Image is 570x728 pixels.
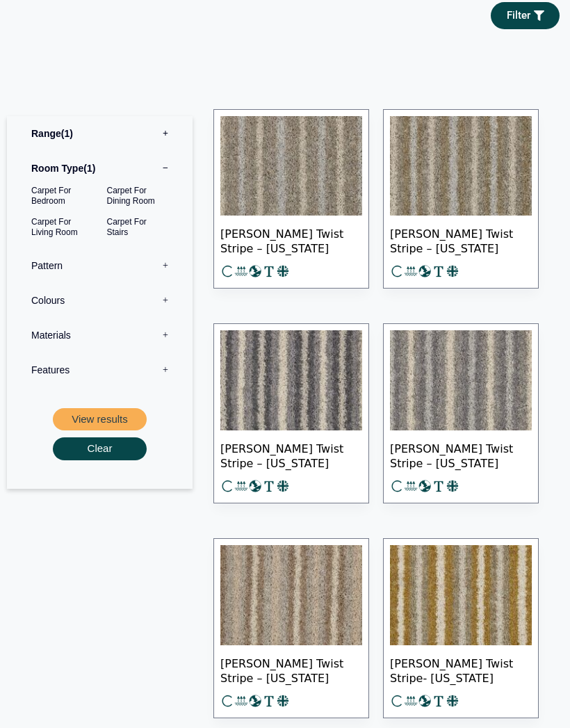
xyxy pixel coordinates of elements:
span: [PERSON_NAME] Twist Stripe – [US_STATE] [220,216,362,265]
a: [PERSON_NAME] Twist Stripe – [US_STATE] [213,539,369,719]
label: Materials [17,318,182,353]
label: Features [17,353,182,388]
img: Tomkinson Twist - Idaho stripe [220,331,362,431]
a: [PERSON_NAME] Twist Stripe – [US_STATE] [213,324,369,504]
label: Pattern [17,249,182,284]
a: [PERSON_NAME] Twist Stripe – [US_STATE] [383,324,539,504]
span: Filter [507,11,530,22]
label: Colours [17,284,182,318]
img: Tomkinson Twist - Oklahoma [220,546,362,646]
a: [PERSON_NAME] Twist Stripe – [US_STATE] [213,110,369,290]
img: Tomkinson Twist stripe - Texas [390,117,532,217]
span: 1 [83,163,95,175]
a: [PERSON_NAME] Twist Stripe – [US_STATE] [383,110,539,290]
span: [PERSON_NAME] Twist Stripe – [US_STATE] [390,216,532,265]
a: Filter [491,3,560,30]
label: Room Type [17,152,182,186]
span: [PERSON_NAME] Twist Stripe – [US_STATE] [220,431,362,480]
span: 1 [61,129,73,140]
button: View results [53,409,147,432]
span: [PERSON_NAME] Twist Stripe – [US_STATE] [390,431,532,480]
a: [PERSON_NAME] Twist Stripe- [US_STATE] [383,539,539,719]
button: Clear [53,438,147,461]
img: Tomkinson Twist - Alabama stripe [390,546,532,646]
label: Range [17,117,182,152]
span: [PERSON_NAME] Twist Stripe – [US_STATE] [220,646,362,695]
img: Tomkinson Twist stripe - New York [390,331,532,431]
img: Tomkinson Twist - Tennessee stripe [220,117,362,217]
span: [PERSON_NAME] Twist Stripe- [US_STATE] [390,646,532,695]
